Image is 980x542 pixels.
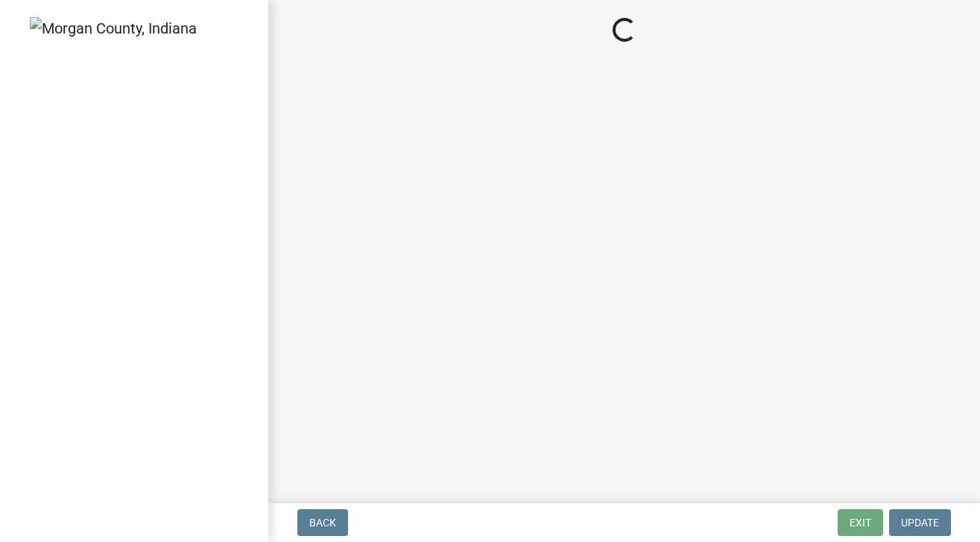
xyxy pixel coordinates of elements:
span: Back [309,517,336,529]
img: Morgan County, Indiana [30,17,197,40]
button: Back [297,509,348,536]
button: Exit [838,509,883,536]
span: Update [901,517,939,529]
button: Update [889,509,951,536]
